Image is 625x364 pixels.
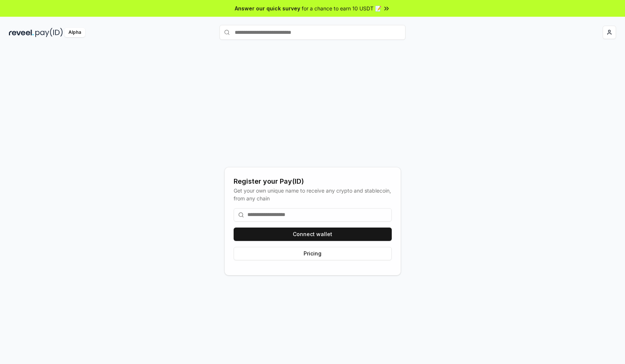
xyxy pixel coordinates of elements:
[302,4,381,12] span: for a chance to earn 10 USDT 📝
[35,28,63,37] img: pay_id
[234,187,392,202] div: Get your own unique name to receive any crypto and stablecoin, from any chain
[235,4,300,12] span: Answer our quick survey
[234,176,392,187] div: Register your Pay(ID)
[64,28,85,37] div: Alpha
[9,28,34,37] img: reveel_dark
[234,247,392,260] button: Pricing
[234,228,392,241] button: Connect wallet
